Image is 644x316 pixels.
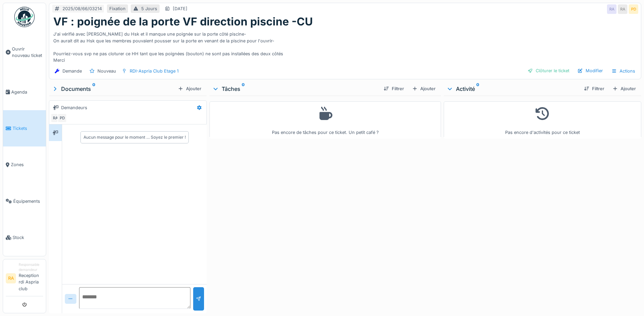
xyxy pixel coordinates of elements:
div: Pas encore de tâches pour ce ticket. Un petit café ? [214,104,437,136]
span: Zones [11,161,43,168]
div: Aucun message pour le moment … Soyez le premier ! [84,134,186,140]
a: Tickets [3,110,46,146]
div: Pas encore d'activités pour ce ticket [448,104,637,136]
div: Filtrer [581,84,607,93]
sup: 0 [476,85,479,93]
a: Ouvrir nouveau ticket [3,31,46,74]
div: Ajouter [175,84,204,93]
div: RA [618,4,627,14]
a: Zones [3,146,46,183]
div: Nouveau [97,68,116,74]
div: RA [607,4,617,14]
div: Demande [62,68,82,74]
span: Ouvrir nouveau ticket [12,46,43,59]
div: Ajouter [409,84,438,93]
div: 5 Jours [141,5,157,12]
div: PD [57,113,67,123]
div: J'ai vérifié avec [PERSON_NAME] du Hsk et il manque une poignée sur la porte côté piscine- On aur... [53,28,637,63]
a: Équipements [3,183,46,219]
div: Documents [52,85,175,93]
img: Badge_color-CXgf-gQk.svg [14,7,35,27]
div: PD [629,4,638,14]
a: Agenda [3,74,46,110]
div: Tâches [212,85,378,93]
div: Activité [446,85,578,93]
div: RA [51,113,60,123]
a: RA Responsable demandeurReception rdi Aspria club [6,262,43,296]
div: Filtrer [381,84,407,93]
span: Tickets [13,125,43,132]
span: Stock [13,234,43,241]
sup: 0 [92,85,95,93]
li: RA [6,273,16,283]
div: Clôturer le ticket [525,66,572,75]
span: Équipements [13,198,43,204]
div: [DATE] [173,5,187,12]
div: Actions [608,66,638,76]
h1: VF : poignée de la porte VF direction piscine -CU [53,15,313,28]
div: Responsable demandeur [19,262,43,273]
div: RDI-Aspria Club Etage 1 [130,68,179,74]
a: Stock [3,219,46,256]
div: Modifier [575,66,606,75]
div: Demandeurs [61,104,87,111]
div: Fixation [109,5,126,12]
div: Ajouter [610,84,639,93]
sup: 0 [242,85,245,93]
div: 2025/08/66/03214 [62,5,102,12]
li: Reception rdi Aspria club [19,262,43,295]
span: Agenda [11,89,43,95]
